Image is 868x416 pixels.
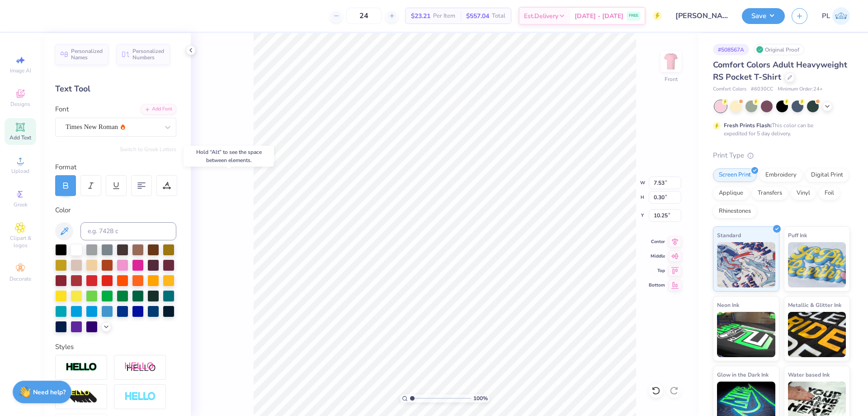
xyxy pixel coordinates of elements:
span: Designs [10,100,30,108]
div: Add Font [141,104,176,115]
button: Switch to Greek Letters [120,146,176,153]
img: Metallic & Glitter Ink [788,312,846,357]
span: Top [649,268,665,274]
span: Greek [14,201,28,208]
img: Negative Space [124,392,156,402]
div: Front [665,75,678,83]
span: [DATE] - [DATE] [575,11,623,21]
div: Foil [819,186,840,200]
div: Hold “Alt” to see the space between elements. [184,146,274,167]
input: Untitled Design [669,7,735,25]
img: Puff Ink [788,242,846,287]
span: Total [492,11,505,21]
span: # 6030CC [751,86,773,93]
div: Format [55,162,177,172]
span: Add Text [9,134,31,141]
div: Rhinestones [713,205,757,218]
span: Image AI [10,67,31,74]
span: 100 % [473,394,488,402]
span: Water based Ink [788,370,830,379]
input: – – [346,8,382,24]
div: Original Proof [754,44,804,55]
img: Front [662,53,680,71]
span: Clipart & logos [5,234,36,249]
strong: Need help? [33,388,66,397]
div: Transfers [752,186,788,200]
span: Est. Delivery [524,11,558,21]
span: Personalized Names [71,48,103,61]
img: Shadow [124,362,156,373]
div: # 508567A [713,44,749,55]
span: Upload [11,167,29,175]
span: Center [649,239,665,245]
span: Standard [717,230,741,240]
img: Princess Leyva [832,7,850,25]
div: Screen Print [713,168,757,182]
span: $23.21 [411,11,430,21]
a: PL [822,7,850,25]
span: Minimum Order: 24 + [778,86,823,93]
span: Neon Ink [717,300,739,310]
div: Text Tool [55,83,176,95]
span: Puff Ink [788,230,807,240]
img: Standard [717,242,775,287]
div: Digital Print [805,168,849,182]
button: Save [742,8,785,24]
span: Comfort Colors Adult Heavyweight RS Pocket T-Shirt [713,59,847,82]
span: FREE [629,13,638,19]
span: Per Item [433,11,455,21]
img: Stroke [66,362,97,373]
span: Metallic & Glitter Ink [788,300,841,310]
img: 3d Illusion [66,390,97,404]
span: PL [822,11,830,21]
div: Styles [55,342,176,352]
span: Glow in the Dark Ink [717,370,769,379]
span: Decorate [9,275,31,282]
div: Vinyl [791,186,816,200]
span: $557.04 [466,11,489,21]
div: Print Type [713,150,850,161]
span: Comfort Colors [713,86,746,93]
input: e.g. 7428 c [80,222,176,240]
span: Middle [649,253,665,259]
label: Font [55,104,69,115]
div: Color [55,205,176,215]
div: Embroidery [759,168,802,182]
span: Personalized Numbers [132,48,165,61]
div: Applique [713,186,749,200]
span: Bottom [649,282,665,288]
div: This color can be expedited for 5 day delivery. [724,121,835,138]
img: Neon Ink [717,312,775,357]
strong: Fresh Prints Flash: [724,122,772,129]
